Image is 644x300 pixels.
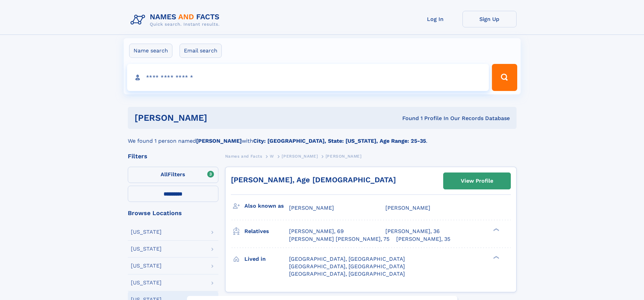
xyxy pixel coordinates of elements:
div: [US_STATE] [131,280,162,285]
a: View Profile [444,173,510,189]
a: [PERSON_NAME], Age [DEMOGRAPHIC_DATA] [231,176,396,184]
div: Filters [128,153,218,159]
img: Logo Names and Facts [128,11,225,29]
div: We found 1 person named with . [128,129,517,145]
a: W [270,152,274,160]
span: [GEOGRAPHIC_DATA], [GEOGRAPHIC_DATA] [289,263,405,270]
a: [PERSON_NAME] [PERSON_NAME], 75 [289,235,389,243]
div: [US_STATE] [131,263,162,269]
h1: [PERSON_NAME] [135,114,305,122]
a: Names and Facts [225,152,262,160]
div: [US_STATE] [131,229,162,235]
h3: Lived in [244,253,289,265]
input: search input [127,64,489,91]
a: [PERSON_NAME], 36 [385,228,440,235]
span: [GEOGRAPHIC_DATA], [GEOGRAPHIC_DATA] [289,271,405,277]
span: [PERSON_NAME] [289,205,334,211]
span: [GEOGRAPHIC_DATA], [GEOGRAPHIC_DATA] [289,256,405,262]
label: Name search [129,44,172,58]
div: Found 1 Profile In Our Records Database [305,115,510,122]
h3: Also known as [244,200,289,212]
b: City: [GEOGRAPHIC_DATA], State: [US_STATE], Age Range: 25-35 [253,138,426,144]
h3: Relatives [244,226,289,237]
div: ❯ [492,255,500,259]
div: ❯ [492,228,500,232]
a: Log In [408,11,462,27]
span: [PERSON_NAME] [282,154,318,159]
b: [PERSON_NAME] [196,138,242,144]
div: [US_STATE] [131,246,162,252]
span: All [161,171,168,178]
div: Browse Locations [128,210,218,216]
label: Filters [128,167,218,183]
span: [PERSON_NAME] [326,154,362,159]
a: [PERSON_NAME] [282,152,318,160]
label: Email search [180,44,222,58]
a: Sign Up [462,11,517,27]
button: Search Button [492,64,517,91]
span: W [270,154,274,159]
span: [PERSON_NAME] [385,205,430,211]
div: View Profile [461,173,493,189]
a: [PERSON_NAME], 69 [289,228,344,235]
a: [PERSON_NAME], 35 [396,235,450,243]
